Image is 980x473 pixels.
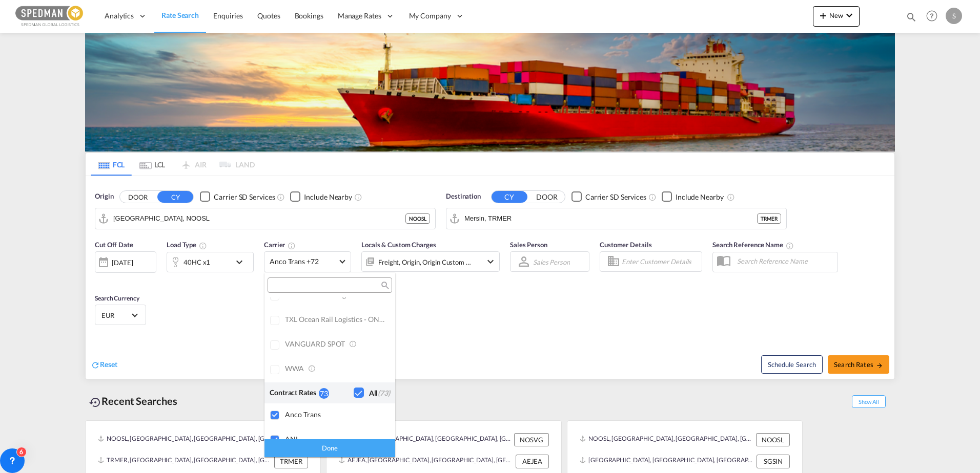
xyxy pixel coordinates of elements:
[354,388,390,398] md-checkbox: Checkbox No Ink
[285,315,387,325] div: TXL Ocean Rail Logistics - ONE
[319,388,329,399] div: 73
[285,435,387,443] div: ANL
[380,282,388,289] md-icon: icon-magnify
[264,439,395,457] div: Done
[308,364,317,373] md-icon: s18 icon-information-outline
[270,388,319,398] div: Contract Rates
[285,410,387,419] div: Anco Trans
[349,339,358,349] md-icon: s18 icon-information-outline
[285,364,387,374] div: WWA
[378,389,390,397] span: (73)
[285,339,387,349] div: VANGUARD SPOT
[369,388,390,398] div: All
